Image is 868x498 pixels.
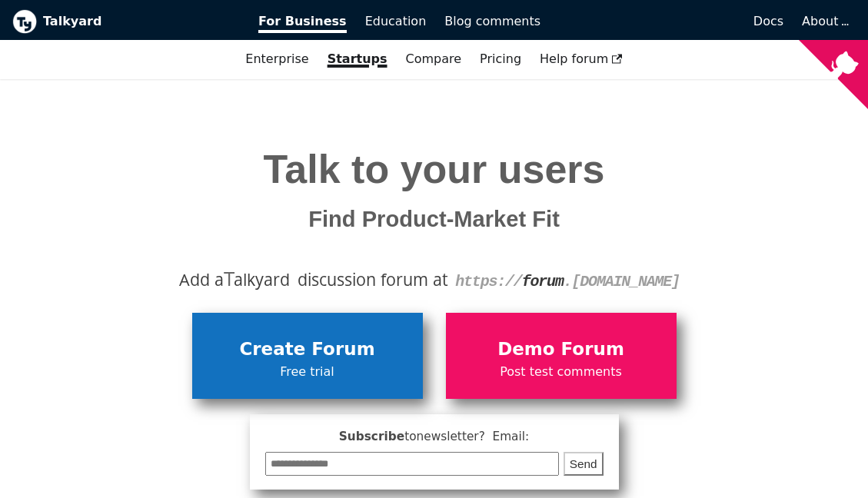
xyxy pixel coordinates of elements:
[43,12,237,32] b: Talkyard
[192,313,423,399] a: Create ForumFree trial
[24,267,844,293] div: Add a alkyard discussion forum at
[455,273,680,290] code: https:// .[DOMAIN_NAME]
[753,14,783,28] span: Docs
[12,9,237,34] a: Talkyard logoTalkyard
[356,8,436,35] a: Education
[522,273,564,290] strong: forum
[454,335,669,364] span: Demo Forum
[406,51,462,66] a: Compare
[471,46,530,72] a: Pricing
[318,46,397,72] a: Startups
[200,335,415,364] span: Create Forum
[404,430,529,443] span: to newsletter ? Email:
[265,427,604,447] span: Subscribe
[540,51,623,66] span: Help forum
[224,264,234,292] span: T
[258,14,347,33] span: For Business
[435,8,550,35] a: Blog comments
[200,362,415,382] span: Free trial
[446,313,677,399] a: Demo ForumPost test comments
[564,452,604,476] button: Send
[365,14,427,28] span: Education
[550,8,793,35] a: Docs
[236,46,318,72] a: Enterprise
[802,14,846,28] a: About
[530,46,632,72] a: Help forum
[263,147,604,191] span: Talk to your users
[308,204,560,235] span: Find Product-Market Fit
[444,14,540,28] span: Blog comments
[249,8,356,35] a: For Business
[454,362,669,382] span: Post test comments
[12,9,37,34] img: Talkyard logo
